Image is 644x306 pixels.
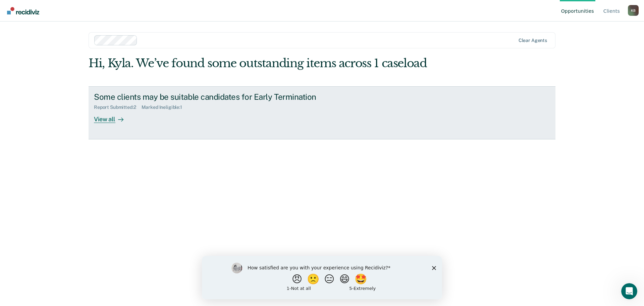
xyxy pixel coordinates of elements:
[94,104,142,110] div: Report Submitted : 2
[89,56,462,70] div: Hi, Kyla. We’ve found some outstanding items across 1 caseload
[621,283,637,299] iframe: Intercom live chat
[89,86,555,139] a: Some clients may be suitable candidates for Early TerminationReport Submitted:2Marked Ineligible:...
[519,38,547,43] div: Clear agents
[628,5,639,16] div: K B
[142,104,187,110] div: Marked Ineligible : 1
[94,92,329,102] div: Some clients may be suitable candidates for Early Termination
[94,110,131,123] div: View all
[7,7,39,14] img: Recidiviz
[202,256,442,299] iframe: Survey by Kim from Recidiviz
[628,5,639,16] button: Profile dropdown button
